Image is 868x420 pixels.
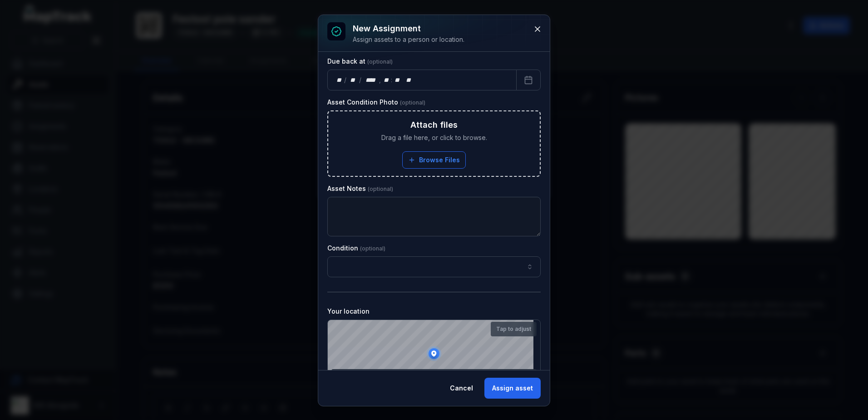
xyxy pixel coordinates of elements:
[442,378,481,399] button: Cancel
[335,75,344,85] div: day,
[410,119,458,131] h3: Attach files
[496,325,531,333] strong: Tap to adjust
[402,151,466,169] button: Browse Files
[484,378,541,399] button: Assign asset
[327,244,385,253] label: Condition
[327,307,370,316] label: Your location
[381,133,487,142] span: Drag a file here, or click to browse.
[327,184,393,193] label: Asset Notes
[353,22,464,35] h3: New assignment
[382,75,391,85] div: hour,
[327,57,393,66] label: Due back at
[404,75,414,85] div: am/pm,
[347,75,360,85] div: month,
[393,75,402,85] div: minute,
[379,75,382,85] div: ,
[359,75,362,85] div: /
[344,75,347,85] div: /
[516,70,541,90] button: Calendar
[362,75,379,85] div: year,
[327,98,425,107] label: Asset Condition Photo
[391,75,393,85] div: :
[353,35,464,44] div: Assign assets to a person or location.
[328,320,533,387] canvas: Map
